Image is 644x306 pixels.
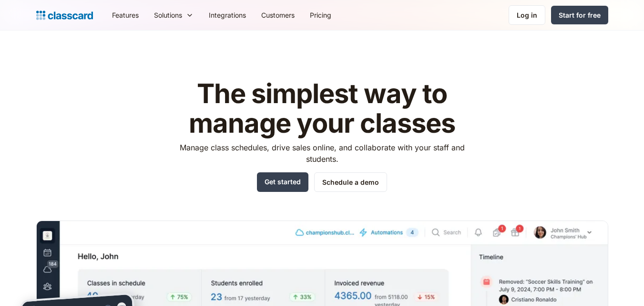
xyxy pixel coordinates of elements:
div: Start for free [559,10,601,20]
a: Get started [257,172,308,192]
a: Features [104,4,146,26]
div: Solutions [154,10,182,20]
h1: The simplest way to manage your classes [171,79,473,138]
a: home [36,9,93,22]
div: Log in [517,10,537,20]
a: Log in [509,5,545,25]
p: Manage class schedules, drive sales online, and collaborate with your staff and students. [171,142,473,165]
a: Integrations [201,4,254,26]
a: Customers [254,4,302,26]
a: Schedule a demo [314,172,387,192]
a: Pricing [302,4,339,26]
a: Start for free [551,6,608,24]
div: Solutions [146,4,201,26]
